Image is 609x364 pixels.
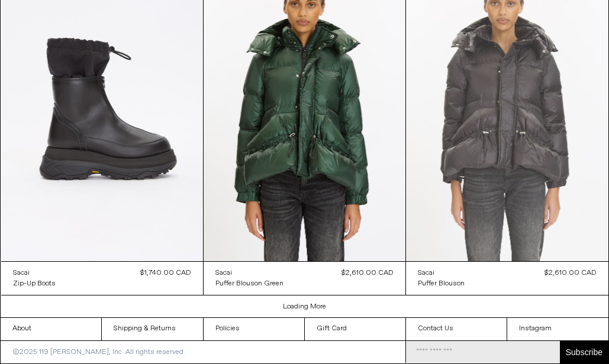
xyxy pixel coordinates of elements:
input: Email Address [406,341,560,363]
a: Gift Card [305,318,406,340]
a: Contact Us [406,318,507,340]
a: About [1,318,101,340]
div: Sacai [215,268,232,278]
div: Sacai [418,268,434,278]
a: Sacai [215,268,283,278]
a: Loading More [283,302,326,311]
a: Instagram [507,318,608,340]
button: Subscribe [560,341,608,363]
p: ©2025 119 [PERSON_NAME], Inc. All rights reserved. [1,341,197,363]
a: Puffer Blouson [418,278,465,289]
a: Puffer Blouson Green [215,278,283,289]
a: Sacai [418,268,465,278]
div: $2,610.00 CAD [544,268,597,278]
div: $2,610.00 CAD [341,268,394,278]
div: Sacai [13,268,30,278]
a: Shipping & Returns [102,318,202,340]
a: Policies [204,318,304,340]
div: $1,740.00 CAD [140,268,191,278]
a: Zip-Up Boots [13,278,56,289]
a: Sacai [13,268,56,278]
